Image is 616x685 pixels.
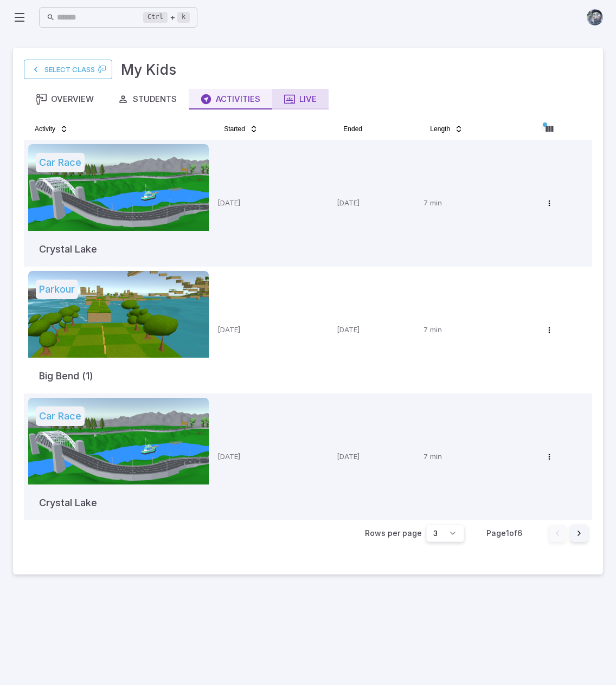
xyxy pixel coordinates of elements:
[143,11,190,24] div: +
[177,12,190,23] kbd: k
[337,451,415,462] p: Oct 8 3:37:13 PM
[36,93,94,105] div: Overview
[39,231,97,257] h5: Crystal Lake
[118,93,177,105] div: Students
[337,120,369,138] button: Ended
[28,120,75,138] button: Activity
[217,451,328,462] p: Oct 8 3:29:50 PM
[424,198,532,209] p: 7 min
[424,451,532,462] p: 7 min
[36,153,85,172] h5: Car Race
[39,358,93,384] h5: Big Bend (1)
[337,325,415,335] p: Oct 8 11:43:33 PM
[224,125,245,133] span: Started
[217,325,328,335] p: Oct 8 11:36:33 PM
[365,528,422,539] p: Rows per page
[343,125,362,133] span: Ended
[143,12,168,23] kbd: Ctrl
[587,9,603,25] img: andrew.jpg
[430,125,450,133] span: Length
[424,120,470,138] button: Length
[24,60,112,79] a: Select Class
[39,484,97,510] h5: Crystal Lake
[424,325,532,335] p: 7 min
[217,198,328,209] p: Oct 9 9:36:14 AM
[35,125,55,133] span: Activity
[477,528,531,539] div: Page 1 of 6
[201,93,260,105] div: Activities
[217,120,265,138] button: Started
[36,280,78,299] h5: Parkour
[284,93,317,105] div: Live
[36,406,85,426] h5: Car Race
[121,59,176,80] h3: My Kids
[337,198,415,209] p: Oct 9 9:36:18 AM
[541,120,558,138] button: Column visibility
